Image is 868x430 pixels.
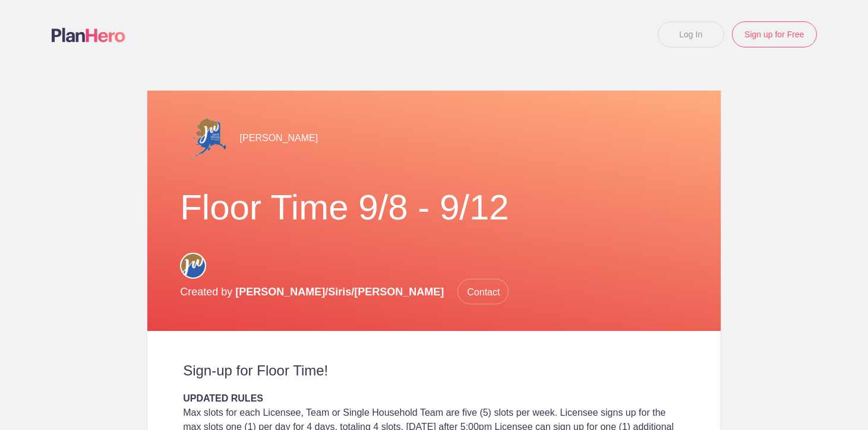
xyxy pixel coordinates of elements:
[183,393,263,403] strong: UPDATED RULES
[183,362,685,380] h2: Sign-up for Floor Time!
[180,186,688,229] h1: Floor Time 9/8 - 9/12
[732,21,816,47] a: Sign up for Free
[52,28,125,42] img: Logo main planhero
[180,253,206,279] img: Circle for social
[180,115,228,163] img: Alaska jw logo transparent
[457,279,509,304] span: Contact
[658,21,724,47] a: Log In
[180,279,509,305] p: Created by
[235,286,444,298] span: [PERSON_NAME]/Siris/[PERSON_NAME]
[180,114,688,163] div: [PERSON_NAME]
